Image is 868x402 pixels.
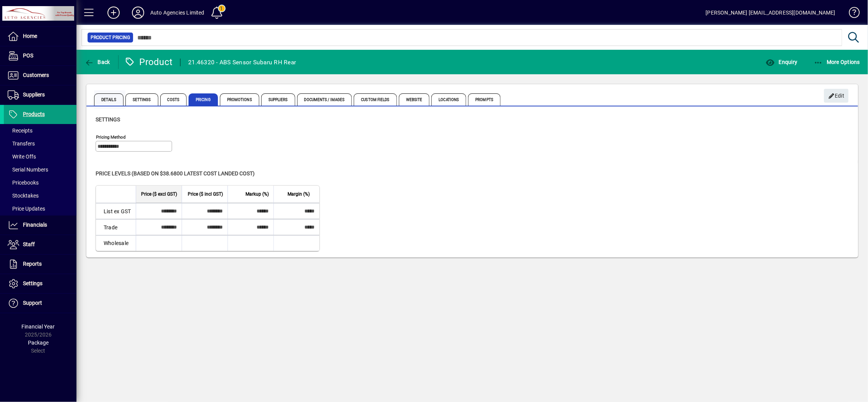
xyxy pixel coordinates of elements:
td: List ex GST [96,203,136,219]
span: Transfers [8,141,35,147]
span: Suppliers [23,92,45,98]
mat-label: Pricing method [96,134,126,140]
span: Settings [23,280,42,286]
span: Staff [23,241,35,247]
span: Home [23,33,37,39]
span: Price ($ incl GST) [188,190,223,198]
span: Custom Fields [354,93,397,106]
span: Price ($ excl GST) [141,190,177,198]
span: Financial Year [22,324,55,330]
a: Suppliers [4,85,76,105]
span: Financials [23,222,47,228]
div: Product [124,56,173,68]
span: Pricing [189,93,218,106]
button: Enquiry [764,55,799,69]
span: Pricebooks [8,180,39,186]
a: Stocktakes [4,189,76,202]
span: Price Updates [8,206,45,212]
span: Products [23,111,45,117]
span: Serial Numbers [8,167,48,173]
a: Write Offs [4,150,76,163]
span: Documents / Images [297,93,352,106]
td: Wholesale [96,235,136,251]
a: Serial Numbers [4,163,76,176]
span: Stocktakes [8,193,39,199]
span: Settings [96,116,120,123]
a: Receipts [4,124,76,137]
a: POS [4,46,76,65]
span: Promotions [220,93,259,106]
span: Package [28,340,49,346]
span: Reports [23,261,42,267]
button: Add [101,6,126,20]
div: 21.46320 - ABS Sensor Subaru RH Rear [188,56,296,69]
a: Home [4,27,76,46]
span: Edit [828,90,845,102]
div: [PERSON_NAME] [EMAIL_ADDRESS][DOMAIN_NAME] [706,7,835,19]
a: Reports [4,255,76,274]
div: Auto Agencies Limited [150,7,205,19]
button: Profile [126,6,150,20]
a: Settings [4,274,76,293]
a: Transfers [4,137,76,150]
a: Knowledge Base [843,2,858,26]
span: Details [94,93,124,106]
span: Price levels (based on $38.6800 Latest cost landed cost) [96,170,255,176]
span: Back [85,59,110,65]
span: POS [23,52,33,59]
span: Website [399,93,430,106]
span: Write Offs [8,154,36,160]
a: Support [4,294,76,313]
span: Costs [160,93,187,106]
span: Locations [431,93,466,106]
button: Edit [824,89,848,103]
a: Price Updates [4,202,76,215]
span: Prompts [468,93,501,106]
td: Trade [96,219,136,235]
span: Support [23,300,42,306]
span: Settings [125,93,158,106]
span: Receipts [8,127,33,134]
span: More Options [814,59,860,65]
button: More Options [812,55,862,69]
span: Suppliers [261,93,295,106]
a: Staff [4,235,76,254]
app-page-header-button: Back [76,55,119,69]
span: Customers [23,72,49,78]
span: Product Pricing [91,34,130,41]
span: Enquiry [766,59,797,65]
a: Customers [4,66,76,85]
a: Pricebooks [4,176,76,189]
a: Financials [4,216,76,235]
span: Markup (%) [245,190,269,198]
button: Back [83,55,112,69]
span: Margin (%) [288,190,310,198]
